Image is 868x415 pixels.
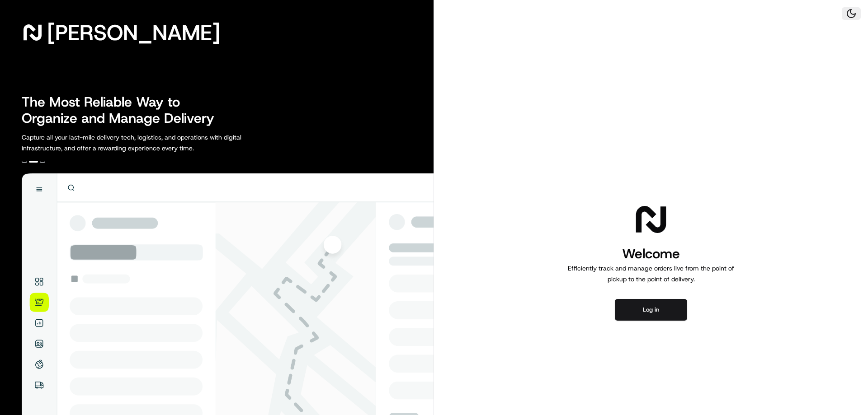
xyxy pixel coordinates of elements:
span: [PERSON_NAME] [47,23,220,42]
p: Efficiently track and manage orders live from the point of pickup to the point of delivery. [564,263,738,284]
h1: Welcome [564,245,738,263]
p: Capture all your last-mile delivery tech, logistics, and operations with digital infrastructure, ... [22,132,282,154]
h2: The Most Reliable Way to Organize and Manage Delivery [22,94,224,126]
button: Log in [615,299,687,321]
